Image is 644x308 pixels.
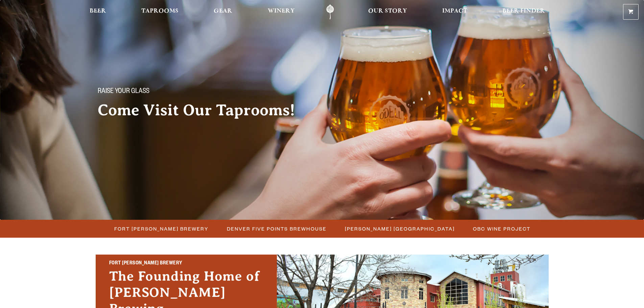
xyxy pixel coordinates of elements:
[227,224,327,234] span: Denver Five Points Brewhouse
[438,4,472,20] a: Impact
[209,4,237,20] a: Gear
[98,102,309,119] h2: Come Visit Our Taprooms!
[109,259,263,268] h2: Fort [PERSON_NAME] Brewery
[442,8,467,14] span: Impact
[137,4,183,20] a: Taprooms
[114,224,209,234] span: Fort [PERSON_NAME] Brewery
[317,4,343,20] a: Odell Home
[473,224,530,234] span: OBC Wine Project
[214,8,232,14] span: Gear
[341,224,458,234] a: [PERSON_NAME] [GEOGRAPHIC_DATA]
[141,8,178,14] span: Taprooms
[502,8,545,14] span: Beer Finder
[498,4,549,20] a: Beer Finder
[364,4,411,20] a: Our Story
[90,8,106,14] span: Beer
[98,88,149,96] span: Raise your glass
[263,4,299,20] a: Winery
[223,224,330,234] a: Denver Five Points Brewhouse
[368,8,407,14] span: Our Story
[268,8,295,14] span: Winery
[345,224,455,234] span: [PERSON_NAME] [GEOGRAPHIC_DATA]
[469,224,534,234] a: OBC Wine Project
[110,224,212,234] a: Fort [PERSON_NAME] Brewery
[85,4,111,20] a: Beer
